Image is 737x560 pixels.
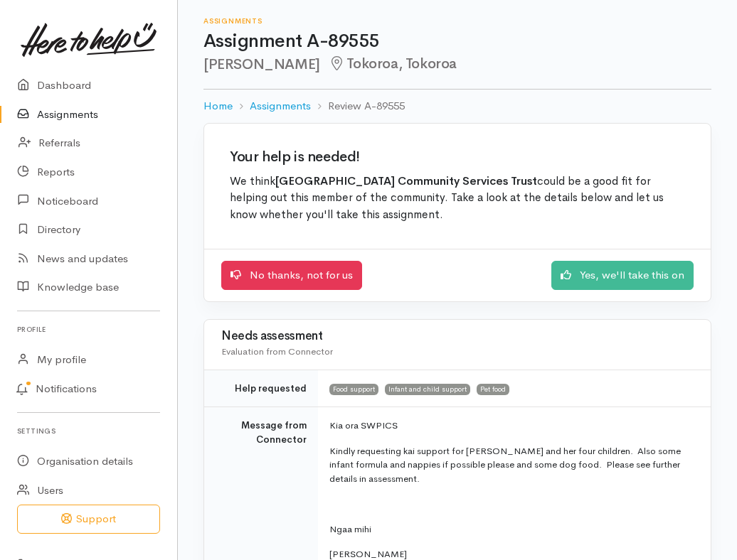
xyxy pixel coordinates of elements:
[17,421,160,441] h6: Settings
[17,320,160,339] h6: Profile
[230,149,685,165] h2: Your help is needed!
[221,345,333,357] span: Evaluation from Connector
[203,17,711,25] h6: Assignments
[230,173,685,224] p: We think could be a good fit for helping out this member of the community. Take a look at the det...
[329,419,694,433] p: Kia ora SWPICS
[221,330,694,343] h3: Needs assessment
[477,384,509,395] span: Pet food
[551,261,694,290] a: Yes, we'll take this on
[203,98,233,114] a: Home
[221,261,362,290] a: No thanks, not for us
[329,522,694,537] p: Ngaa mihi
[17,505,160,534] button: Support
[311,98,405,114] li: Review A-89555
[203,31,711,52] h1: Assignment A-89555
[329,444,694,486] p: Kindly requesting kai support for [PERSON_NAME] and her four children. Also some infant formula a...
[250,98,311,114] a: Assignments
[203,56,711,72] h2: [PERSON_NAME]
[329,384,378,395] span: Food support
[204,370,318,407] td: Help requested
[203,90,711,123] nav: breadcrumb
[329,55,457,72] span: Tokoroa, Tokoroa
[275,174,537,188] b: [GEOGRAPHIC_DATA] Community Services Trust
[385,384,470,395] span: Infant and child support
